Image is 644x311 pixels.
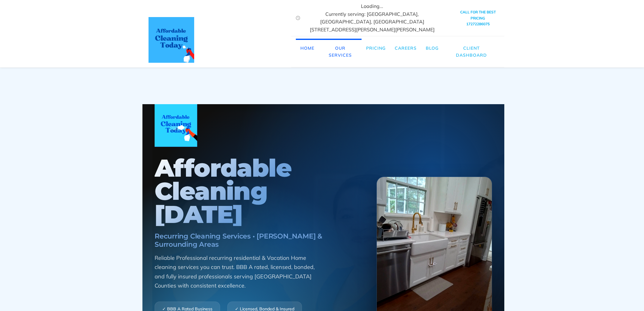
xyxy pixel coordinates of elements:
div: [STREET_ADDRESS][PERSON_NAME][PERSON_NAME] [302,26,443,34]
img: Affordable Cleaning Today [155,104,197,147]
a: CALL FOR THE BEST PRICING17272286075 [456,9,500,27]
a: Careers [390,39,421,58]
div: Currently serving: [GEOGRAPHIC_DATA], [GEOGRAPHIC_DATA], [GEOGRAPHIC_DATA] [302,10,443,26]
img: affordable cleaning today Logo [149,17,194,63]
a: Blog [421,39,443,58]
span: Loading... [361,3,383,9]
h1: Recurring Cleaning Services • [PERSON_NAME] & Surrounding Areas [155,232,352,249]
a: Our Services [319,39,362,65]
p: Reliable Professional recurring residential & Vacation Home cleaning services you can trust. BBB ... [155,253,319,291]
a: Pricing [362,39,390,58]
a: Home [296,39,319,58]
a: Client Dashboard [443,39,500,65]
img: Clock Affordable Cleaning Today [296,16,300,20]
h1: Affordable Cleaning [DATE] [155,157,352,226]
